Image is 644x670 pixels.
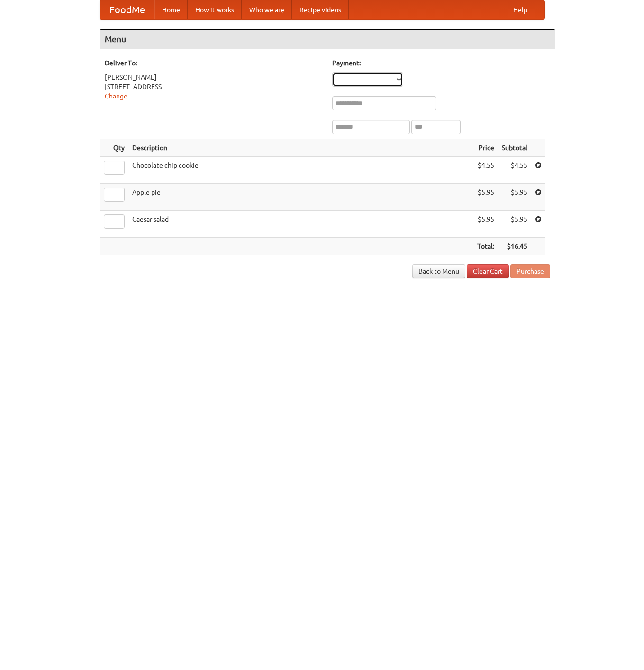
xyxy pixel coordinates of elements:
a: Help [506,0,535,19]
td: $5.95 [473,184,498,211]
a: Back to Menu [412,264,465,278]
th: Price [473,139,498,157]
a: Home [154,0,188,19]
h5: Deliver To: [105,58,323,68]
a: How it works [188,0,242,19]
th: Total: [473,238,498,255]
th: Qty [100,139,128,157]
a: FoodMe [100,0,154,19]
td: $4.55 [498,157,531,184]
h5: Payment: [332,58,550,68]
a: Change [105,92,127,100]
th: Subtotal [498,139,531,157]
td: $5.95 [498,184,531,211]
a: Who we are [242,0,292,19]
div: [PERSON_NAME] [105,72,323,82]
td: $4.55 [473,157,498,184]
td: $5.95 [498,211,531,238]
a: Recipe videos [292,0,349,19]
td: Apple pie [128,184,473,211]
td: Caesar salad [128,211,473,238]
div: [STREET_ADDRESS] [105,82,323,91]
th: Description [128,139,473,157]
a: Clear Cart [467,264,509,278]
button: Purchase [510,264,550,278]
td: Chocolate chip cookie [128,157,473,184]
td: $5.95 [473,211,498,238]
th: $16.45 [498,238,531,255]
h4: Menu [100,30,555,49]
